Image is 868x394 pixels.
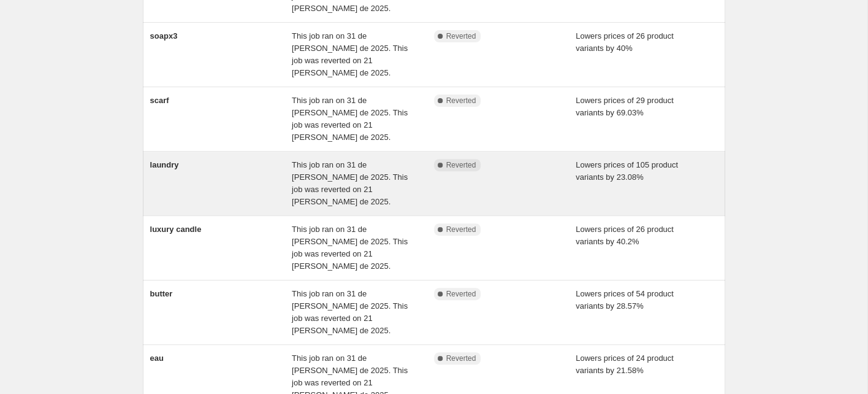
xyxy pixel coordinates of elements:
[576,96,674,117] span: Lowers prices of 29 product variants by 69.03%
[292,96,408,142] span: This job ran on 31 de [PERSON_NAME] de 2025. This job was reverted on 21 [PERSON_NAME] de 2025.
[292,31,408,77] span: This job ran on 31 de [PERSON_NAME] de 2025. This job was reverted on 21 [PERSON_NAME] de 2025.
[150,225,202,234] span: luxury candle
[446,289,476,299] span: Reverted
[446,96,476,106] span: Reverted
[576,289,674,311] span: Lowers prices of 54 product variants by 28.57%
[576,353,674,375] span: Lowers prices of 24 product variants by 21.58%
[150,96,169,105] span: scarf
[446,353,476,363] span: Reverted
[150,160,179,169] span: laundry
[292,225,408,271] span: This job ran on 31 de [PERSON_NAME] de 2025. This job was reverted on 21 [PERSON_NAME] de 2025.
[150,31,178,41] span: soapx3
[292,289,408,335] span: This job ran on 31 de [PERSON_NAME] de 2025. This job was reverted on 21 [PERSON_NAME] de 2025.
[576,225,674,246] span: Lowers prices of 26 product variants by 40.2%
[446,160,476,170] span: Reverted
[150,289,173,298] span: butter
[576,31,674,53] span: Lowers prices of 26 product variants by 40%
[446,31,476,41] span: Reverted
[150,353,164,363] span: eau
[292,160,408,206] span: This job ran on 31 de [PERSON_NAME] de 2025. This job was reverted on 21 [PERSON_NAME] de 2025.
[446,225,476,234] span: Reverted
[576,160,678,182] span: Lowers prices of 105 product variants by 23.08%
